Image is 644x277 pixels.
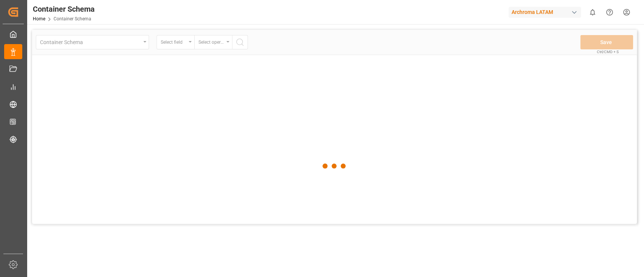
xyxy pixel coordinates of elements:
[33,16,45,21] a: Home
[509,7,581,18] div: Archroma LATAM
[584,4,601,21] button: show 0 new notifications
[33,3,95,15] div: Container Schema
[601,4,618,21] button: Help Center
[509,5,584,19] button: Archroma LATAM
